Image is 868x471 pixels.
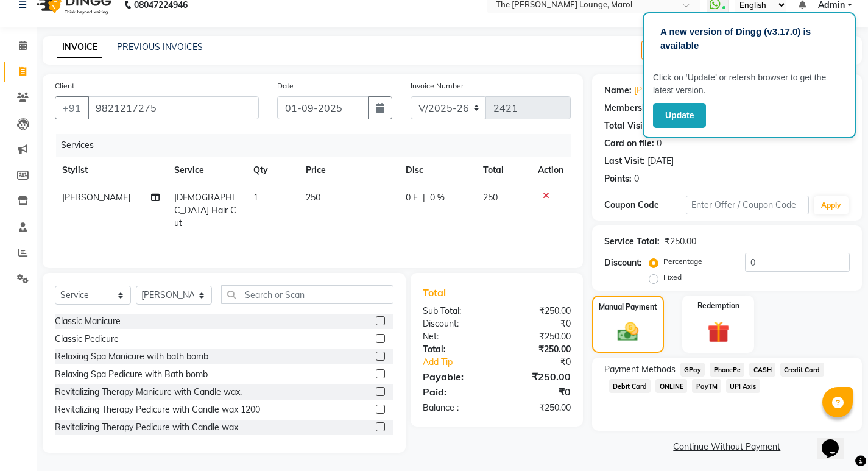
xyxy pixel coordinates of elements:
div: Classic Pedicure [55,333,119,345]
span: Credit Card [780,363,824,377]
div: Balance : [414,402,496,414]
button: +91 [55,96,89,119]
div: ₹250.00 [496,402,579,414]
div: Relaxing Spa Pedicure with Bath bomb [55,368,208,381]
button: Update [653,103,706,128]
div: ₹250.00 [496,343,579,356]
iframe: chat widget [817,422,856,459]
div: 0 [657,137,662,150]
th: Stylist [55,157,167,184]
a: Add Tip [414,356,510,369]
div: Services [56,134,580,157]
div: Paid: [414,384,496,399]
div: Total Visits: [604,119,652,132]
div: Revitalizing Therapy Pedicure with Candle wax 1200 [55,403,260,416]
div: ₹250.00 [496,369,579,384]
a: [PERSON_NAME] [634,84,702,97]
div: ₹0 [496,384,579,399]
span: [DEMOGRAPHIC_DATA] Hair Cut [174,192,236,228]
button: Apply [814,196,849,214]
th: Total [476,157,530,184]
a: Continue Without Payment [595,441,859,453]
span: GPay [680,363,705,377]
div: Classic Manicure [55,315,121,328]
div: ₹250.00 [665,235,696,248]
div: ₹250.00 [496,330,579,343]
span: 250 [306,192,320,203]
div: Discount: [604,257,642,269]
p: A new version of Dingg (v3.17.0) is available [660,25,838,52]
div: Total: [414,343,496,356]
span: ONLINE [655,379,687,393]
a: PREVIOUS INVOICES [117,41,203,52]
label: Percentage [663,256,702,267]
input: Search or Scan [221,285,393,304]
input: Enter Offer / Coupon Code [686,196,809,214]
img: _gift.svg [700,319,736,346]
div: Net: [414,330,496,343]
div: Card on file: [604,137,654,150]
button: Create New [641,41,711,60]
label: Fixed [663,272,682,283]
div: ₹250.00 [496,305,579,317]
th: Service [167,157,246,184]
div: Discount: [414,317,496,330]
div: Name: [604,84,632,97]
div: ₹0 [496,317,579,330]
span: | [423,191,425,204]
img: _cash.svg [611,320,645,344]
a: INVOICE [57,37,102,58]
span: UPI Axis [726,379,760,393]
label: Date [277,80,294,91]
span: Total [423,286,451,299]
p: Click on ‘Update’ or refersh browser to get the latest version. [653,71,845,97]
div: Last Visit: [604,155,645,168]
label: Redemption [697,300,739,311]
span: 0 % [430,191,445,204]
th: Action [531,157,571,184]
div: [DATE] [647,155,674,168]
div: No Active Membership [604,102,850,115]
div: Membership: [604,102,657,115]
th: Qty [246,157,299,184]
span: [PERSON_NAME] [62,192,130,203]
div: Revitalizing Therapy Manicure with Candle wax. [55,386,242,398]
span: CASH [749,363,775,377]
input: Search by Name/Mobile/Email/Code [88,96,259,119]
div: Payable: [414,369,496,384]
span: 0 F [406,191,418,204]
div: Service Total: [604,235,660,248]
span: PhonePe [710,363,744,377]
label: Client [55,80,74,91]
div: Coupon Code [604,199,686,211]
span: Debit Card [609,379,651,393]
div: Points: [604,172,632,185]
span: 250 [483,192,498,203]
label: Manual Payment [599,302,657,313]
span: Payment Methods [604,363,676,376]
div: 0 [634,172,639,185]
div: ₹0 [510,356,580,369]
label: Invoice Number [411,80,464,91]
th: Price [298,157,398,184]
span: PayTM [692,379,721,393]
div: Sub Total: [414,305,496,317]
th: Disc [398,157,476,184]
div: Revitalizing Therapy Pedicure with Candle wax [55,421,238,434]
span: 1 [253,192,258,203]
div: Relaxing Spa Manicure with bath bomb [55,350,208,363]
